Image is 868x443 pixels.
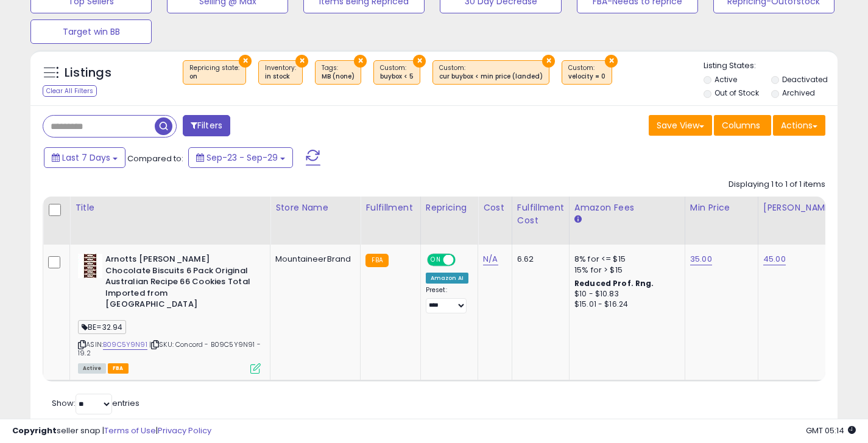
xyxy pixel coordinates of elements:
[322,72,355,81] div: MB (none)
[365,254,388,267] small: FBA
[295,55,308,68] button: ×
[605,55,618,68] button: ×
[715,88,759,98] label: Out of Stock
[426,201,473,214] div: Repricing
[517,201,564,227] div: Fulfillment Cost
[75,201,265,214] div: Title
[542,55,555,68] button: ×
[413,55,426,68] button: ×
[108,363,129,374] span: FBA
[43,85,97,97] div: Clear All Filters
[189,72,239,81] div: on
[649,115,712,136] button: Save View
[380,72,414,81] div: buybox < 5
[483,253,498,265] a: N/A
[773,115,825,136] button: Actions
[574,214,582,225] small: Amazon Fees.
[574,299,676,310] div: $15.01 - $16.24
[183,115,230,136] button: Filters
[62,152,110,164] span: Last 7 Days
[483,201,507,214] div: Cost
[30,19,152,44] button: Target win BB
[574,289,676,299] div: $10 - $10.83
[574,278,654,288] b: Reduced Prof. Rng.
[275,254,351,265] div: MountaineerBrand
[428,255,443,265] span: ON
[715,74,737,85] label: Active
[78,254,102,278] img: 41dxNdmiKSL._SL40_.jpg
[189,63,239,82] span: Repricing state :
[158,425,211,436] a: Privacy Policy
[52,397,139,409] span: Show: entries
[426,273,468,284] div: Amazon AI
[78,254,261,372] div: ASIN:
[44,147,125,168] button: Last 7 Days
[354,55,367,68] button: ×
[365,201,415,214] div: Fulfillment
[322,63,355,82] span: Tags :
[12,425,211,437] div: seller snap | |
[782,88,815,98] label: Archived
[78,363,106,374] span: All listings currently available for purchase on Amazon
[188,147,293,168] button: Sep-23 - Sep-29
[763,201,836,214] div: [PERSON_NAME]
[690,253,712,265] a: 35.00
[714,115,771,136] button: Columns
[206,152,278,164] span: Sep-23 - Sep-29
[729,179,825,190] div: Displaying 1 to 1 of 1 items
[574,265,676,276] div: 15% for > $15
[574,201,680,214] div: Amazon Fees
[127,153,183,164] span: Compared to:
[103,340,147,350] a: B09C5Y9N91
[690,201,753,214] div: Min Price
[763,253,786,265] a: 45.00
[806,425,856,436] span: 2025-10-7 05:14 GMT
[574,254,676,265] div: 8% for <= $15
[78,340,261,358] span: | SKU: Concord - B09C5Y9N91 - 19.2
[239,55,252,68] button: ×
[65,65,111,82] h5: Listings
[439,72,543,81] div: cur buybox < min price (landed)
[105,254,253,313] b: Arnotts [PERSON_NAME] Chocolate Biscuits 6 Pack Original Australian Recipe 66 Cookies Total Impor...
[275,201,355,214] div: Store Name
[782,74,828,85] label: Deactivated
[265,63,296,82] span: Inventory :
[704,60,838,72] p: Listing States:
[568,63,605,82] span: Custom:
[454,255,473,265] span: OFF
[380,63,414,82] span: Custom:
[568,72,605,81] div: velocity = 0
[439,63,543,82] span: Custom:
[517,254,560,265] div: 6.62
[78,320,126,334] span: BE=32.94
[722,119,760,131] span: Columns
[265,72,296,81] div: in stock
[12,425,57,436] strong: Copyright
[104,425,156,436] a: Terms of Use
[426,286,468,313] div: Preset:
